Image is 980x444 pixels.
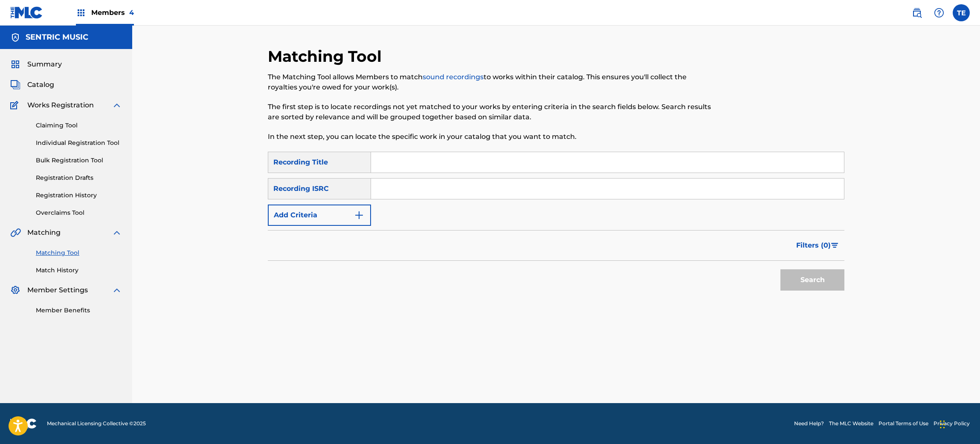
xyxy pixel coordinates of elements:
[423,73,484,81] a: sound recordings
[268,132,712,142] p: In the next step, you can locate the specific work in your catalog that you want to match.
[26,32,88,42] h5: SENTRIC MUSIC
[27,100,94,110] span: Works Registration
[268,47,386,66] h2: Matching Tool
[27,228,61,238] span: Matching
[36,208,122,217] a: Overclaims Tool
[956,300,980,369] iframe: Resource Center
[36,306,122,315] a: Member Benefits
[831,243,838,248] img: filter
[354,210,364,220] img: 9d2ae6d4665cec9f34b9.svg
[937,403,980,444] iframe: Chat Widget
[10,80,20,90] img: Catalog
[879,420,928,427] a: Portal Terms of Use
[10,80,54,90] a: CatalogCatalog
[47,420,146,427] span: Mechanical Licensing Collective © 2025
[36,173,122,182] a: Registration Drafts
[112,100,122,110] img: expand
[931,4,948,21] div: Help
[268,152,844,295] form: Search Form
[796,240,831,251] span: Filters ( 0 )
[112,285,122,295] img: expand
[27,80,54,90] span: Catalog
[829,420,873,427] a: The MLC Website
[268,102,712,122] p: The first step is to locate recordings not yet matched to your works by entering criteria in the ...
[10,418,37,429] img: logo
[27,59,62,69] span: Summary
[934,8,944,18] img: help
[112,228,122,238] img: expand
[10,285,20,295] img: Member Settings
[10,32,20,43] img: Accounts
[10,59,62,69] a: SummarySummary
[940,412,945,437] div: Drag
[791,235,844,256] button: Filters (0)
[36,156,122,165] a: Bulk Registration Tool
[36,248,122,257] a: Matching Tool
[76,8,86,18] img: Top Rightsholders
[10,100,21,110] img: Works Registration
[908,4,925,21] a: Public Search
[268,72,712,92] p: The Matching Tool allows Members to match to works within their catalog. This ensures you'll coll...
[36,191,122,200] a: Registration History
[10,6,43,19] img: MLC Logo
[268,205,371,226] button: Add Criteria
[10,228,21,238] img: Matching
[794,420,824,427] a: Need Help?
[934,420,970,427] a: Privacy Policy
[27,285,88,295] span: Member Settings
[36,266,122,275] a: Match History
[36,138,122,147] a: Individual Registration Tool
[912,8,922,18] img: search
[91,8,134,17] span: Members
[953,4,970,21] div: User Menu
[129,9,134,17] span: 4
[36,121,122,130] a: Claiming Tool
[10,59,20,69] img: Summary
